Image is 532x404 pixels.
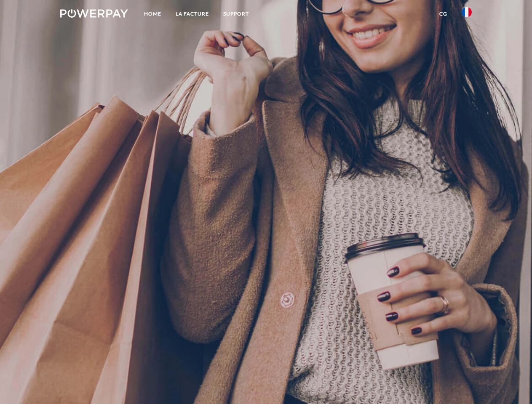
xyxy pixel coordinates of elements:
[168,6,216,21] a: LA FACTURE
[60,9,128,18] img: logo-powerpay-white.svg
[216,6,256,21] a: Support
[137,6,168,21] a: Home
[462,7,472,17] img: fr
[432,6,454,21] a: CG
